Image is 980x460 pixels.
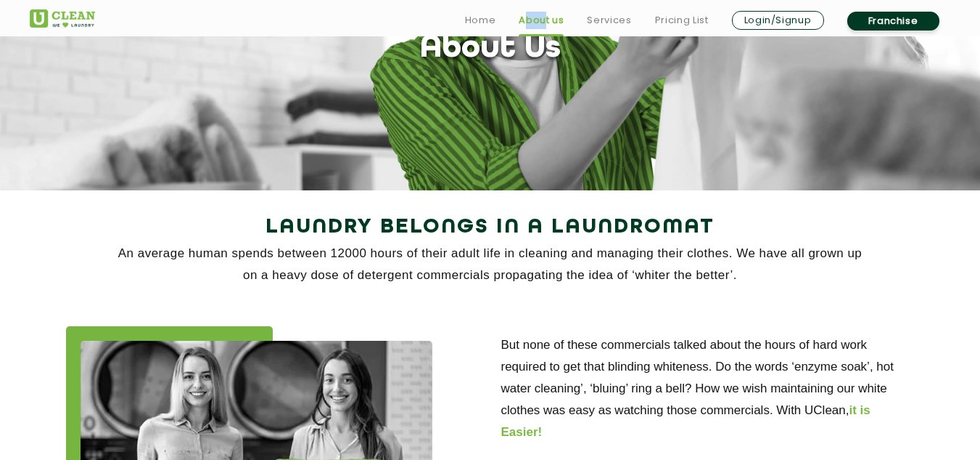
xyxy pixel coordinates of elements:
a: Login/Signup [732,11,824,30]
a: Home [465,12,496,29]
a: About us [519,12,564,29]
a: Services [587,12,631,29]
p: An average human spends between 12000 hours of their adult life in cleaning and managing their cl... [30,243,951,286]
a: Pricing List [655,12,709,29]
h1: About Us [420,31,561,68]
img: UClean Laundry and Dry Cleaning [30,9,95,28]
p: But none of these commercials talked about the hours of hard work required to get that blinding w... [501,334,915,443]
h2: Laundry Belongs in a Laundromat [30,210,951,245]
a: Franchise [847,12,939,31]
